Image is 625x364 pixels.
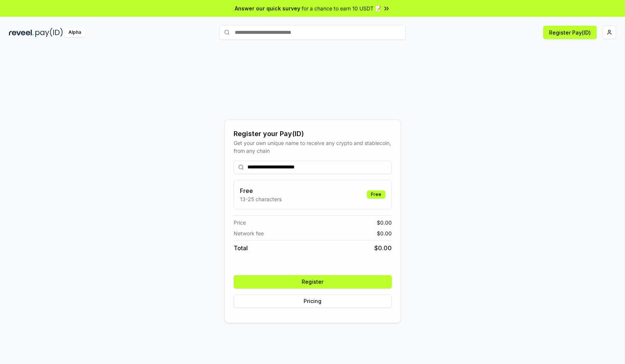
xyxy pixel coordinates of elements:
div: Register your Pay(ID) [234,129,392,139]
span: Total [234,244,248,252]
div: Alpha [64,28,85,37]
span: Price [234,219,246,226]
button: Pricing [234,294,392,308]
span: $ 0.00 [377,219,392,226]
img: reveel_dark [9,28,34,37]
p: 13-25 characters [240,195,282,203]
button: Register Pay(ID) [543,26,597,39]
span: for a chance to earn 10 USDT 📝 [302,4,381,12]
div: Free [367,190,385,199]
img: pay_id [35,28,63,37]
span: $ 0.00 [377,229,392,237]
h3: Free [240,186,282,195]
button: Register [234,275,392,289]
div: Get your own unique name to receive any crypto and stablecoin, from any chain [234,139,392,155]
span: Answer our quick survey [235,4,300,12]
span: $ 0.00 [374,244,392,252]
span: Network fee [234,229,264,237]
